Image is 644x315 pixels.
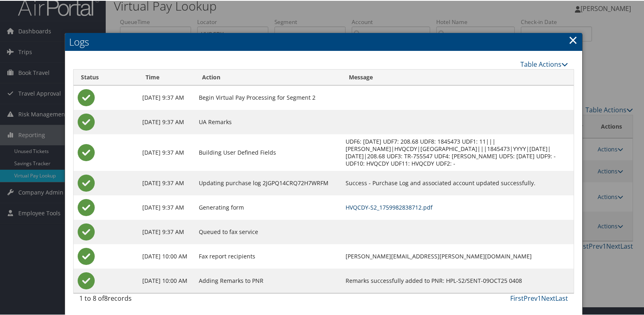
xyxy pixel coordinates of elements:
td: UA Remarks [195,109,342,133]
a: Close [568,31,578,47]
a: First [510,293,524,302]
td: Success - Purchase Log and associated account updated successfully. [342,170,574,195]
a: Last [555,293,568,302]
td: UDF6: [DATE] UDF7: 208.68 UDF8: 1845473 UDF1: 11|||[PERSON_NAME]|HVQCDY|[GEOGRAPHIC_DATA]|||18454... [342,133,574,170]
td: Adding Remarks to PNR [195,268,342,292]
td: [DATE] 9:37 AM [138,85,195,109]
a: Prev [524,293,537,302]
a: 1 [537,293,541,302]
td: [PERSON_NAME][EMAIL_ADDRESS][PERSON_NAME][DOMAIN_NAME] [342,243,574,268]
td: Generating form [195,195,342,219]
span: 8 [104,293,108,302]
td: [DATE] 10:00 AM [138,243,195,268]
div: 1 to 8 of records [79,293,192,306]
td: Updating purchase log 2JGPQ14CRQ72H7WRFM [195,170,342,195]
th: Action: activate to sort column ascending [195,69,342,85]
td: Fax report recipients [195,243,342,268]
a: HVQCDY-S2_1759982838712.pdf [346,203,433,210]
td: [DATE] 10:00 AM [138,268,195,292]
th: Status: activate to sort column ascending [74,69,138,85]
td: [DATE] 9:37 AM [138,109,195,133]
td: [DATE] 9:37 AM [138,195,195,219]
td: Queued to fax service [195,219,342,243]
th: Message: activate to sort column ascending [342,69,574,85]
td: [DATE] 9:37 AM [138,170,195,195]
td: Building User Defined Fields [195,133,342,170]
h2: Logs [65,32,582,50]
td: Begin Virtual Pay Processing for Segment 2 [195,85,342,109]
td: [DATE] 9:37 AM [138,219,195,243]
th: Time: activate to sort column ascending [138,69,195,85]
td: Remarks successfully added to PNR: HPL-S2/SENT-09OCT25 0408 [342,268,574,292]
a: Table Actions [520,59,568,68]
td: [DATE] 9:37 AM [138,133,195,170]
a: Next [541,293,555,302]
